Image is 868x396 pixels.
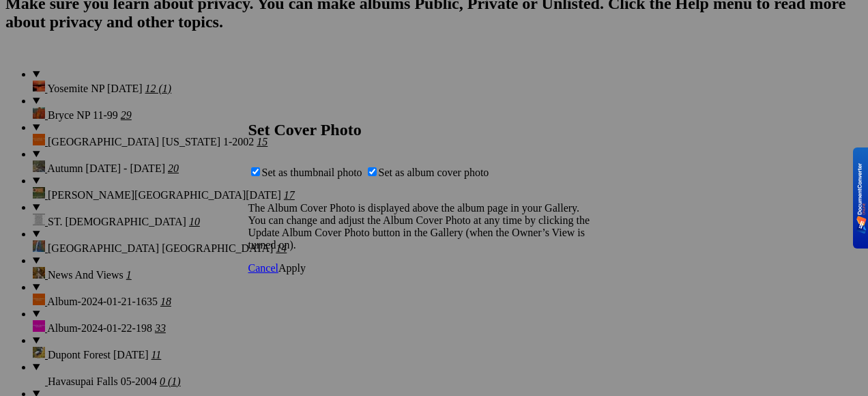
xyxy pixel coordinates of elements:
[368,167,377,176] input: Set as album cover photo
[251,167,260,176] input: Set as thumbnail photo
[248,262,278,274] a: Cancel
[262,167,362,178] span: Set as thumbnail photo
[856,163,867,234] img: BKR5lM0sgkDqAAAAAElFTkSuQmCC
[278,262,306,274] span: Apply
[248,202,610,251] p: The Album Cover Photo is displayed above the album page in your Gallery. You can change and adjus...
[248,121,610,139] h2: Set Cover Photo
[379,167,489,178] span: Set as album cover photo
